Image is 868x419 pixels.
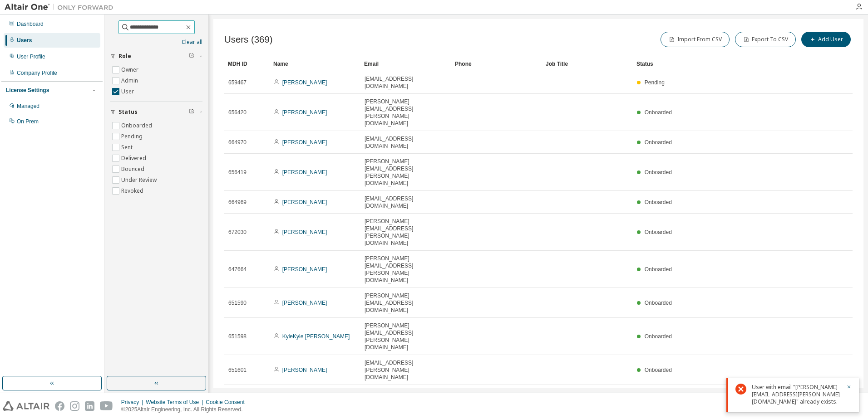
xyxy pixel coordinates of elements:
label: Under Review [121,175,158,185]
a: KyleKyle [PERSON_NAME] [282,333,350,340]
div: Privacy [121,399,146,406]
span: Onboarded [645,169,672,175]
a: [PERSON_NAME] [282,139,327,146]
span: Onboarded [645,367,672,373]
a: [PERSON_NAME] [282,169,327,175]
label: Bounced [121,164,146,175]
span: 664970 [228,139,247,146]
span: 664969 [228,199,247,206]
span: Users (369) [224,34,273,45]
label: User [121,86,136,97]
div: Cookie Consent [206,399,250,406]
label: Sent [121,142,134,153]
div: MDH ID [228,57,266,71]
span: Onboarded [645,139,672,146]
a: [PERSON_NAME] [282,109,327,116]
span: 656420 [228,109,247,116]
a: Clear all [110,39,202,46]
span: Clear filter [189,108,194,116]
span: [PERSON_NAME][EMAIL_ADDRESS][PERSON_NAME][DOMAIN_NAME] [365,255,447,284]
label: Delivered [121,153,148,164]
label: Owner [121,64,140,75]
p: © 2025 Altair Engineering, Inc. All Rights Reserved. [121,406,250,414]
div: User Profile [17,53,45,60]
label: Admin [121,75,140,86]
a: [PERSON_NAME] [282,266,327,273]
span: [PERSON_NAME][EMAIL_ADDRESS][PERSON_NAME][DOMAIN_NAME] [365,322,447,351]
div: Users [17,37,32,44]
div: On Prem [17,118,39,125]
span: Onboarded [645,229,672,235]
div: User with email "[PERSON_NAME][EMAIL_ADDRESS][PERSON_NAME][DOMAIN_NAME]" already exists. [752,384,841,405]
img: Altair One [5,3,118,12]
span: Pending [645,79,665,86]
img: altair_logo.svg [3,401,49,411]
span: [PERSON_NAME][EMAIL_ADDRESS][PERSON_NAME][DOMAIN_NAME] [365,158,447,187]
span: [EMAIL_ADDRESS][DOMAIN_NAME] [365,135,447,150]
span: [EMAIL_ADDRESS][DOMAIN_NAME] [365,75,447,90]
span: 656419 [228,169,247,176]
button: Import From CSV [661,32,730,47]
span: 651590 [228,299,247,307]
div: Website Terms of Use [146,399,206,406]
span: [PERSON_NAME][EMAIL_ADDRESS][DOMAIN_NAME] [365,292,447,314]
a: [PERSON_NAME] [282,79,327,86]
span: [EMAIL_ADDRESS][DOMAIN_NAME] [365,195,447,209]
span: 659467 [228,79,247,86]
a: [PERSON_NAME] [282,367,327,373]
span: 647664 [228,266,247,273]
span: [PERSON_NAME][EMAIL_ADDRESS][PERSON_NAME][DOMAIN_NAME] [365,218,447,247]
span: [EMAIL_ADDRESS][PERSON_NAME][DOMAIN_NAME] [365,359,447,381]
div: Job Title [546,57,629,71]
div: Managed [17,102,39,110]
div: Company Profile [17,69,57,77]
span: 651598 [228,333,247,340]
img: facebook.svg [55,401,64,411]
span: Clear filter [189,53,194,60]
button: Add User [801,32,851,47]
label: Pending [121,131,144,142]
img: youtube.svg [100,401,113,411]
span: Onboarded [645,109,672,116]
span: Role [118,53,131,60]
span: [PERSON_NAME][EMAIL_ADDRESS][PERSON_NAME][DOMAIN_NAME] [365,98,447,127]
span: Onboarded [645,199,672,205]
span: 651601 [228,366,247,374]
div: Name [273,57,357,71]
div: License Settings [6,87,49,94]
div: Dashboard [17,20,44,28]
button: Export To CSV [735,32,796,47]
span: Onboarded [645,266,672,273]
button: Role [110,46,202,66]
img: linkedin.svg [85,401,94,411]
span: Onboarded [645,333,672,340]
div: Email [364,57,448,71]
div: Phone [455,57,538,71]
a: [PERSON_NAME] [282,300,327,306]
label: Revoked [121,185,145,196]
div: Status [636,57,805,71]
img: instagram.svg [70,401,79,411]
span: Status [118,108,138,116]
label: Onboarded [121,120,154,131]
button: Status [110,102,202,122]
a: [PERSON_NAME] [282,229,327,235]
span: Onboarded [645,300,672,306]
span: 672030 [228,229,247,236]
a: [PERSON_NAME] [282,199,327,205]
